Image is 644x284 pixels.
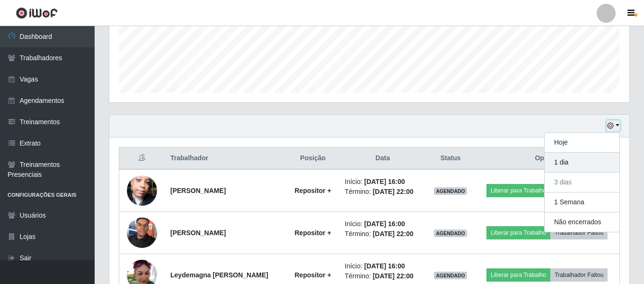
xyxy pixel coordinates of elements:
[550,226,608,239] button: Trabalhador Faltou
[127,215,157,250] img: 1755005096989.jpeg
[170,271,268,279] strong: Leydemagna [PERSON_NAME]
[373,230,414,238] time: [DATE] 22:00
[545,173,619,192] button: 3 dias
[545,133,619,153] button: Hoje
[294,271,331,279] strong: Repositor +
[170,187,226,194] strong: [PERSON_NAME]
[475,147,619,170] th: Opções
[486,226,550,239] button: Liberar para Trabalho
[345,219,421,229] li: Início:
[550,268,608,282] button: Trabalhador Faltou
[434,229,467,237] span: AGENDADO
[373,188,414,195] time: [DATE] 22:00
[16,7,58,19] img: CoreUI Logo
[426,147,475,170] th: Status
[127,164,157,218] img: 1753494056504.jpeg
[545,192,619,212] button: 1 Semana
[545,212,619,232] button: Não encerrados
[345,177,421,187] li: Início:
[345,271,421,281] li: Término:
[434,187,467,195] span: AGENDADO
[287,147,339,170] th: Posição
[364,262,405,270] time: [DATE] 16:00
[373,272,414,280] time: [DATE] 22:00
[345,261,421,271] li: Início:
[486,268,550,282] button: Liberar para Trabalho
[364,220,405,228] time: [DATE] 16:00
[545,153,619,173] button: 1 dia
[170,229,226,237] strong: [PERSON_NAME]
[364,178,405,185] time: [DATE] 16:00
[294,187,331,194] strong: Repositor +
[345,187,421,197] li: Término:
[294,229,331,237] strong: Repositor +
[345,229,421,239] li: Término:
[339,147,427,170] th: Data
[165,147,287,170] th: Trabalhador
[434,272,467,279] span: AGENDADO
[486,184,550,197] button: Liberar para Trabalho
